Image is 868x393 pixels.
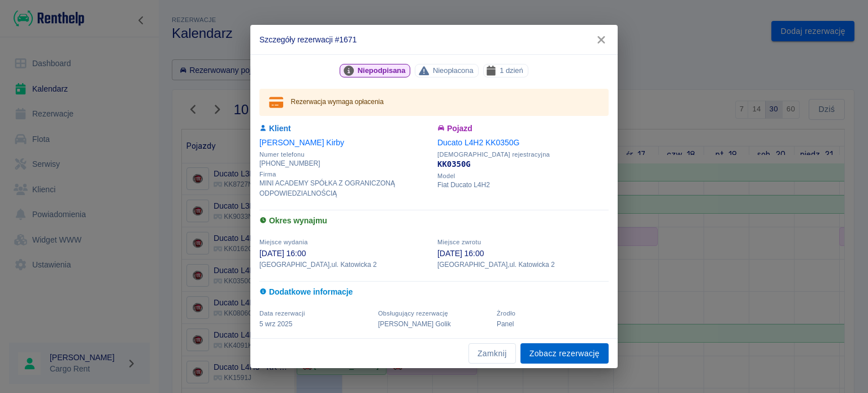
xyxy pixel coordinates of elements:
p: KK0350G [437,158,609,170]
p: Panel [497,319,609,329]
h6: Okres wynajmu [259,215,609,227]
p: [DATE] 16:00 [259,248,431,260]
p: Fiat Ducato L4H2 [437,180,609,190]
p: [PHONE_NUMBER] [259,158,431,169]
span: Niepodpisana [353,64,410,76]
span: Model [437,172,609,180]
p: MINI ACADEMY SPÓŁKA Z OGRANICZONĄ ODPOWIEDZIALNOŚCIĄ [259,178,431,198]
span: Miejsce wydania [259,239,308,245]
span: Miejsce zwrotu [437,239,481,245]
h6: Klient [259,123,431,135]
span: Data rezerwacji [259,310,305,317]
span: Firma [259,171,431,178]
a: [PERSON_NAME] Kirby [259,138,344,147]
h2: Szczegóły rezerwacji #1671 [250,25,618,54]
span: Nieopłacona [428,64,478,76]
p: [GEOGRAPHIC_DATA] , ul. Katowicka 2 [259,260,431,270]
h6: Dodatkowe informacje [259,286,609,298]
h6: Pojazd [437,123,609,135]
p: [GEOGRAPHIC_DATA] , ul. Katowicka 2 [437,260,609,270]
span: Żrodło [497,310,515,317]
p: [DATE] 16:00 [437,248,609,260]
span: Obsługujący rezerwację [378,310,448,317]
span: 1 dzień [495,64,528,76]
span: [DEMOGRAPHIC_DATA] rejestracyjna [437,151,609,158]
div: Rezerwacja wymaga opłacenia [291,92,384,113]
p: [PERSON_NAME] Golik [378,319,490,329]
a: Ducato L4H2 KK0350G [437,138,519,147]
span: Numer telefonu [259,151,431,158]
button: Zamknij [468,343,516,364]
a: Zobacz rezerwację [520,343,609,364]
p: 5 wrz 2025 [259,319,371,329]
